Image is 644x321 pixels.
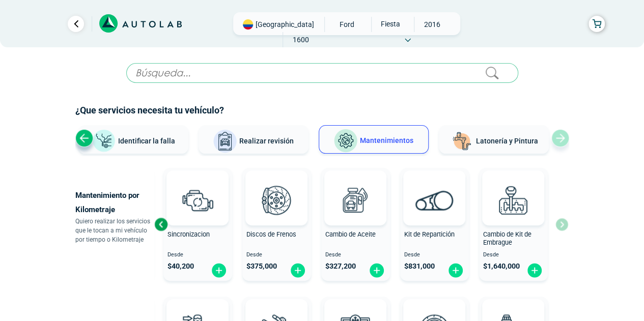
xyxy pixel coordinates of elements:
[479,168,548,281] button: Cambio de Kit de Embrague Desde $1,640,000
[75,129,93,147] div: Previous slide
[325,262,356,271] span: $ 327,200
[450,129,474,154] img: Latonería y Pintura
[526,262,543,278] img: fi_plus-circle2.svg
[439,125,549,154] button: Latonería y Pintura
[92,129,116,153] img: Identificar la falla
[329,17,365,32] span: FORD
[242,168,311,281] button: Discos de Frenos Desde $375,000
[243,19,253,30] img: Flag of COLOMBIA
[182,172,213,203] img: AD0BCuuxAAAAAElFTkSuQmCC
[256,19,314,30] span: [GEOGRAPHIC_DATA]
[261,172,292,203] img: AD0BCuuxAAAAAElFTkSuQmCC
[498,172,528,203] img: AD0BCuuxAAAAAElFTkSuQmCC
[75,188,154,217] p: Mantenimiento por Kilometraje
[369,262,385,278] img: fi_plus-circle2.svg
[283,32,319,47] span: 1600
[246,262,277,271] span: $ 375,000
[360,136,413,144] span: Mantenimientos
[126,63,518,83] input: Búsqueda...
[78,125,188,154] button: Identificar la falla
[167,230,210,238] span: Sincronizacion
[319,125,429,154] button: Mantenimientos
[372,17,408,31] span: FIESTA
[325,252,386,258] span: Desde
[414,17,451,32] span: 2016
[483,252,544,258] span: Desde
[75,217,154,244] p: Quiero realizar los servicios que le tocan a mi vehículo por tiempo o Kilometraje
[483,230,531,247] span: Cambio de Kit de Embrague
[167,252,228,258] span: Desde
[246,230,296,238] span: Discos de Frenos
[199,125,309,154] button: Realizar revisión
[419,172,450,203] img: AD0BCuuxAAAAAElFTkSuQmCC
[246,252,307,258] span: Desde
[68,16,84,32] a: Ir al paso anterior
[340,172,371,203] img: AD0BCuuxAAAAAElFTkSuQmCC
[325,230,376,238] span: Cambio de Aceite
[404,262,435,271] span: $ 831,000
[75,104,569,117] h2: ¿Que servicios necesita tu vehículo?
[175,178,220,222] img: sincronizacion-v3.svg
[476,137,538,145] span: Latonería y Pintura
[211,262,227,278] img: fi_plus-circle2.svg
[404,252,465,258] span: Desde
[167,262,194,271] span: $ 40,200
[213,129,237,154] img: Realizar revisión
[239,137,294,145] span: Realizar revisión
[447,262,464,278] img: fi_plus-circle2.svg
[321,168,390,281] button: Cambio de Aceite Desde $327,200
[333,178,378,222] img: cambio_de_aceite-v3.svg
[254,178,299,222] img: frenos2-v3.svg
[118,136,175,144] span: Identificar la falla
[163,168,232,281] button: Sincronizacion Desde $40,200
[290,262,306,278] img: fi_plus-circle2.svg
[491,178,536,222] img: kit_de_embrague-v3.svg
[400,168,469,281] button: Kit de Repartición Desde $831,000
[333,129,358,153] img: Mantenimientos
[415,190,454,210] img: correa_de_reparticion-v3.svg
[153,217,169,232] div: Previous slide
[404,230,455,238] span: Kit de Repartición
[483,262,520,271] span: $ 1,640,000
